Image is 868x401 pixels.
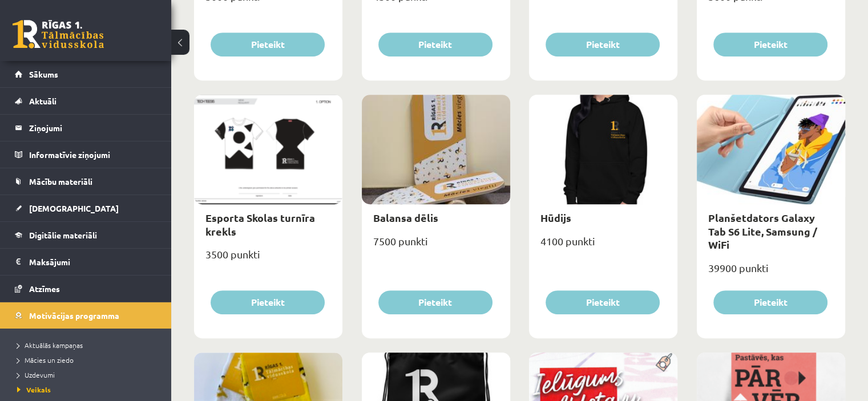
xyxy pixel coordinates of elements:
span: Digitālie materiāli [29,230,97,240]
a: Motivācijas programma [15,302,157,329]
a: Uzdevumi [17,370,160,380]
button: Pieteikt [378,33,492,56]
legend: Informatīvie ziņojumi [29,141,157,168]
span: Sākums [29,69,58,79]
span: Mācību materiāli [29,176,92,187]
button: Pieteikt [713,33,827,56]
a: Mācību materiāli [15,168,157,195]
button: Pieteikt [378,290,492,314]
a: Veikals [17,384,160,395]
div: 3500 punkti [194,245,342,273]
div: 4100 punkti [529,232,677,260]
a: Hūdijs [540,211,571,224]
legend: Maksājumi [29,249,157,275]
a: Sākums [15,61,157,87]
a: Rīgas 1. Tālmācības vidusskola [13,20,104,48]
button: Pieteikt [211,290,325,314]
span: Aktuāli [29,96,56,106]
a: Maksājumi [15,249,157,275]
div: 39900 punkti [697,258,845,287]
div: 7500 punkti [362,232,510,260]
span: Atzīmes [29,283,60,294]
span: Uzdevumi [17,370,55,379]
span: Aktuālās kampaņas [17,341,83,350]
a: Informatīvie ziņojumi [15,141,157,168]
img: Populāra prece [652,353,677,372]
a: Planšetdators Galaxy Tab S6 Lite, Samsung / WiFi [708,211,817,251]
span: [DEMOGRAPHIC_DATA] [29,203,119,213]
a: Balansa dēlis [373,211,438,224]
button: Pieteikt [546,290,660,314]
button: Pieteikt [713,290,827,314]
a: Digitālie materiāli [15,222,157,248]
button: Pieteikt [546,33,660,56]
button: Pieteikt [211,33,325,56]
a: Aktuāli [15,88,157,114]
a: Esporta Skolas turnīra krekls [205,211,315,237]
a: Mācies un ziedo [17,355,160,365]
legend: Ziņojumi [29,115,157,141]
span: Motivācijas programma [29,310,119,321]
a: Ziņojumi [15,115,157,141]
a: Aktuālās kampaņas [17,340,160,350]
a: [DEMOGRAPHIC_DATA] [15,195,157,221]
a: Atzīmes [15,276,157,302]
span: Veikals [17,385,51,394]
span: Mācies un ziedo [17,355,74,364]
